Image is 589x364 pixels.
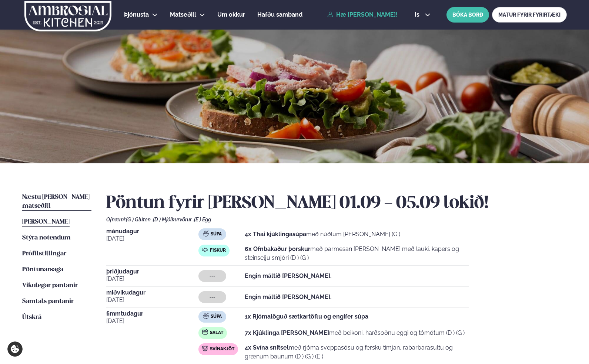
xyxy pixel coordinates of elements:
[194,217,211,222] span: (E ) Egg
[22,235,71,241] span: Stýra notendum
[22,249,66,258] a: Prófílstillingar
[202,329,208,335] img: salad.svg
[106,275,198,283] span: [DATE]
[106,296,198,305] span: [DATE]
[245,272,332,279] strong: Engin máltíð [PERSON_NAME].
[210,330,223,336] span: Salat
[124,11,149,18] span: Þjónusta
[106,290,198,296] span: miðvikudagur
[7,341,23,357] a: Cookie settings
[210,346,234,352] span: Svínakjöt
[106,228,198,234] span: mánudagur
[106,217,567,222] div: Ofnæmi:
[257,11,302,18] span: Hafðu samband
[153,217,194,222] span: (D ) Mjólkurvörur ,
[415,12,422,18] span: is
[106,311,198,317] span: fimmtudagur
[245,344,289,351] strong: 4x Svína snitsel
[22,297,74,306] a: Samtals pantanir
[202,346,208,351] img: pork.svg
[210,248,226,254] span: Fiskur
[245,343,469,361] p: með rjóma sveppasósu og fersku timjan, rabarbarasultu og grænum baunum (D ) (G ) (E )
[203,313,209,319] img: soup.svg
[245,230,400,239] p: með núðlum [PERSON_NAME] (G )
[124,10,149,19] a: Þjónusta
[22,251,66,257] span: Prófílstillingar
[22,219,70,225] span: [PERSON_NAME]
[217,10,245,19] a: Um okkur
[22,266,63,273] span: Pöntunarsaga
[22,282,78,289] span: Vikulegar pantanir
[217,11,245,18] span: Um okkur
[245,245,469,262] p: með parmesan [PERSON_NAME] með lauki, kapers og steinselju smjöri (D ) (G )
[22,298,74,305] span: Samtals pantanir
[24,1,112,31] img: logo
[22,281,78,290] a: Vikulegar pantanir
[210,273,215,279] span: ---
[22,218,70,227] a: [PERSON_NAME]
[203,231,209,237] img: soup.svg
[170,11,196,18] span: Matseðill
[22,313,41,322] a: Útskrá
[22,193,91,211] a: Næstu [PERSON_NAME] matseðill
[245,329,329,336] strong: 7x Kjúklinga [PERSON_NAME]
[211,314,222,320] span: Súpa
[245,313,368,320] strong: 1x Rjómalöguð sætkartöflu og engifer súpa
[446,7,489,23] button: BÓKA BORÐ
[22,234,71,242] a: Stýra notendum
[106,193,567,214] h2: Pöntun fyrir [PERSON_NAME] 01.09 - 05.09 lokið!
[245,329,465,337] p: með beikoni, harðsoðnu eggi og tómötum (D ) (G )
[211,231,222,237] span: Súpa
[126,217,153,222] span: (G ) Glúten ,
[245,245,310,252] strong: 6x Ofnbakaður þorskur
[257,10,302,19] a: Hafðu samband
[106,234,198,243] span: [DATE]
[245,231,306,238] strong: 4x Thai kjúklingasúpa
[409,12,436,18] button: is
[22,194,90,209] span: Næstu [PERSON_NAME] matseðill
[22,314,41,320] span: Útskrá
[210,294,215,300] span: ---
[492,7,567,23] a: MATUR FYRIR FYRIRTÆKI
[170,10,196,19] a: Matseðill
[202,247,208,253] img: fish.svg
[106,317,198,326] span: [DATE]
[106,269,198,275] span: þriðjudagur
[245,293,332,300] strong: Engin máltíð [PERSON_NAME].
[22,265,63,274] a: Pöntunarsaga
[327,11,398,18] a: Hæ [PERSON_NAME]!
